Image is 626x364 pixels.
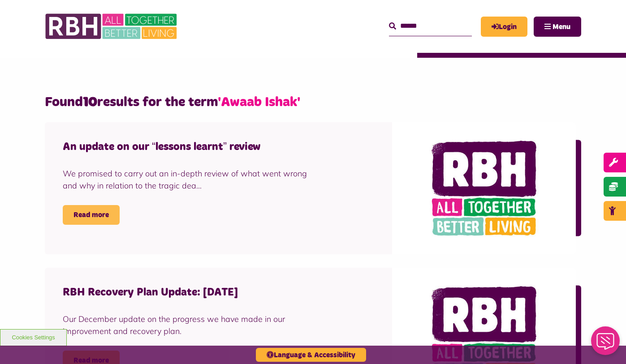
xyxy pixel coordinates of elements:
[392,122,576,254] img: RBH logo
[553,23,570,30] span: Menu
[256,348,366,362] button: Language & Accessibility
[63,286,320,300] h4: RBH Recovery Plan Update: [DATE]
[63,140,320,154] h4: An update on our “lessons learnt” review
[586,324,626,364] iframe: Netcall Web Assistant for live chat
[534,17,581,37] button: Navigation
[83,95,97,109] strong: 10
[63,167,320,192] div: We promised to carry out an in-depth review of what went wrong and why in relation to the tragic ...
[481,17,527,37] a: MyRBH
[389,17,472,36] input: Search
[63,313,320,337] div: Our December update on the progress we have made in our improvement and recovery plan.
[45,9,179,44] img: RBH
[218,95,300,109] span: 'Awaab Ishak'
[45,94,581,111] h2: Found results for the term
[63,205,120,225] a: Read more An update on our “lessons learnt” review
